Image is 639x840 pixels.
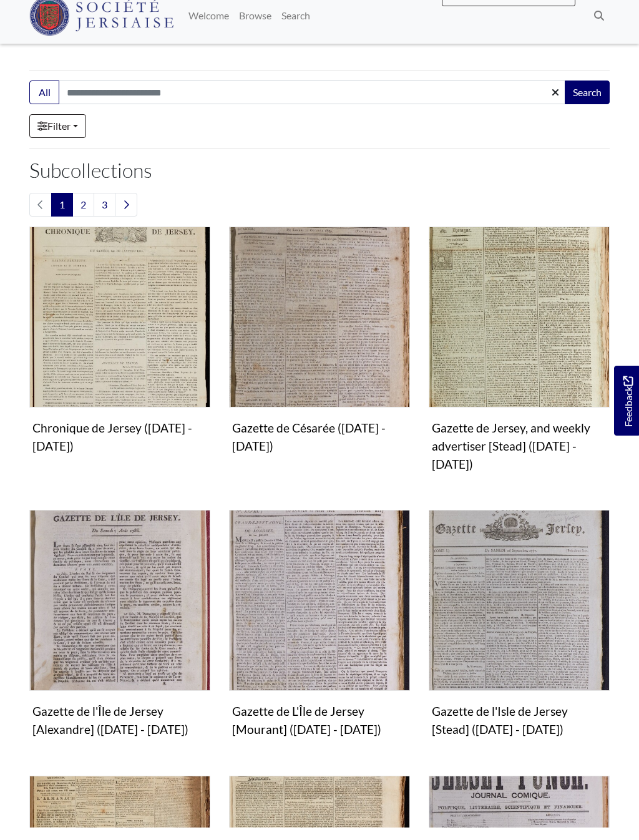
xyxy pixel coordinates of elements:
span: Feedback [620,388,635,439]
a: Browse [234,16,276,41]
div: Subcollection [419,239,619,507]
div: Subcollection [220,239,419,507]
input: Search this collection... [59,93,566,117]
img: Gazette de l'Isle de Jersey [Stead] (1797 - 1800) [429,522,610,703]
div: Subcollection [419,522,619,773]
a: Goto page 2 [72,205,94,229]
a: Gazette de l'Île de Jersey [Alexandre] (1786 - 1796) Gazette de l'Île de Jersey [Alexandre] ([DAT... [29,522,210,755]
img: Société Jersiaise [29,8,173,48]
img: Gazette de Jersey, and weekly advertiser [Stead] (1803 - 1814) [429,239,610,420]
img: Gazette de L'Île de Jersey [Mourant] (1800 - 1835) [229,522,410,703]
a: Goto page 3 [94,205,115,229]
nav: pagination [29,205,610,229]
a: Welcome [183,16,234,41]
a: Société Jersiaise logo [29,5,173,51]
a: Gazette de Jersey, and weekly advertiser [Stead] (1803 - 1814) Gazette de Jersey, and weekly adve... [429,239,610,489]
div: Subcollection [20,522,220,773]
button: All [29,93,59,117]
a: Search [276,16,315,41]
li: Previous page [29,205,52,229]
img: Chronique de Jersey (1814 - 1959) [29,239,210,420]
img: Gazette de Césarée (1809 - 1819) [229,239,410,420]
span: Return to Société Jersiaise [452,4,554,14]
button: Search [565,93,610,117]
a: Gazette de Césarée (1809 - 1819) Gazette de Césarée ([DATE] - [DATE]) [229,239,410,471]
a: Gazette de L'Île de Jersey [Mourant] (1800 - 1835) Gazette de L'Île de Jersey [Mourant] ([DATE] -... [229,522,410,755]
a: Chronique de Jersey (1814 - 1959) Chronique de Jersey ([DATE] - [DATE]) [29,239,210,471]
div: Subcollection [20,239,220,507]
a: Next page [115,205,137,229]
a: Gazette de l'Isle de Jersey [Stead] (1797 - 1800) Gazette de l'Isle de Jersey [Stead] ([DATE] - [... [429,522,610,755]
a: Filter [29,127,86,150]
span: Goto page 1 [51,205,73,229]
h2: Subcollections [29,171,610,195]
a: Would you like to provide feedback? [614,378,639,448]
div: Subcollection [220,522,419,773]
img: Gazette de l'Île de Jersey [Alexandre] (1786 - 1796) [29,522,210,703]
